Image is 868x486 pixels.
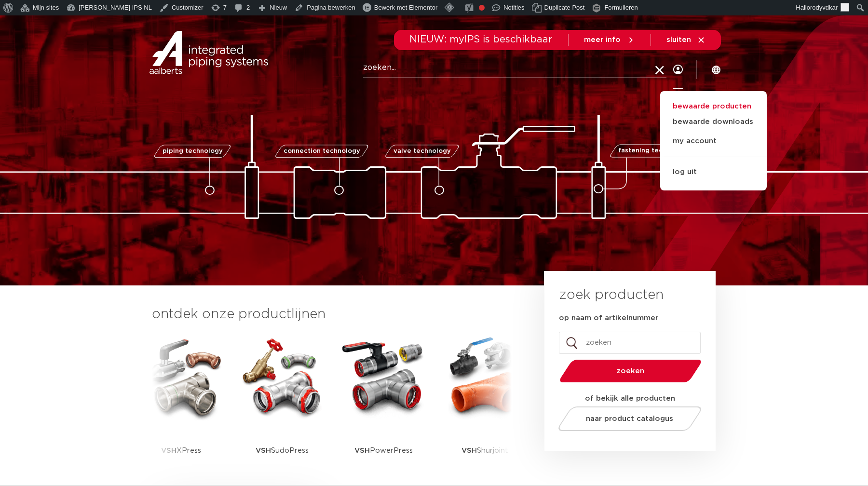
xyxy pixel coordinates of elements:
[559,332,701,354] input: zoeken
[256,447,271,454] strong: VSH
[161,420,201,481] p: XPress
[409,35,553,44] span: NIEUW: myIPS is beschikbaar
[461,447,477,454] strong: VSH
[354,420,413,481] p: PowerPress
[673,50,683,89] : my IPS
[393,148,450,154] span: valve technology
[559,285,664,305] h3: zoek producten
[239,334,325,481] a: VSHSudoPress
[162,148,222,154] span: piping technology
[584,36,621,43] span: meer info
[256,420,309,481] p: SudoPress
[660,157,767,182] a: log uit
[666,36,705,44] a: sluiten
[618,148,689,154] span: fastening technology
[559,313,658,323] label: op naam of artikelnummer
[660,101,767,112] a: bewaarde producten
[660,132,767,151] a: my account
[810,4,838,11] span: rodyvdkar
[374,4,438,11] span: Bewerk met Elementor
[284,148,360,154] span: connection technology
[137,334,224,481] a: VSHXPress
[354,447,370,454] strong: VSH
[673,50,683,89] nav: Menu
[556,406,704,431] a: naar product catalogus
[441,334,528,481] a: VSHShurjoint
[363,58,666,78] input: zoeken...
[152,305,512,324] h3: ontdek onze productlijnen
[666,36,691,43] span: sluiten
[161,447,176,454] strong: VSH
[461,420,508,481] p: Shurjoint
[584,36,635,44] a: meer info
[340,334,427,481] a: VSHPowerPress
[584,367,677,375] span: zoeken
[660,112,767,132] a: bewaarde downloads
[556,359,705,383] button: zoeken
[586,415,674,422] span: naar product catalogus
[585,395,675,402] strong: of bekijk alle producten
[479,5,485,11] div: Focus keyphrase niet ingevuld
